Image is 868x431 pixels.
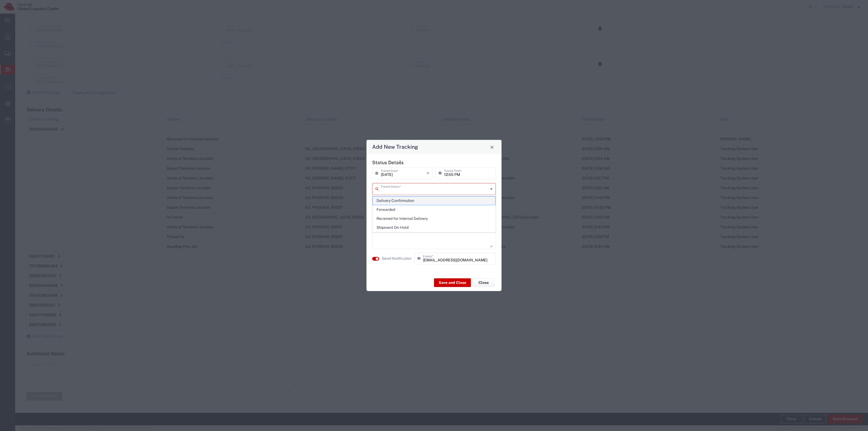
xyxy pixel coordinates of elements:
span: Delivery Confirmation [373,197,495,205]
button: Close [488,143,496,151]
agx-label: Send Notification [382,256,411,261]
span: Received for Internal Delivery [373,214,495,223]
span: Forwarded [373,205,495,214]
h5: Status Details [372,160,496,165]
i: × [426,169,429,178]
span: Shipment On-Hold [373,223,495,232]
div: This field is required [372,195,496,199]
button: Save and Close [434,278,471,287]
label: Send Notification [382,256,412,261]
button: Close [473,278,494,287]
h4: Add New Tracking [372,143,418,151]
